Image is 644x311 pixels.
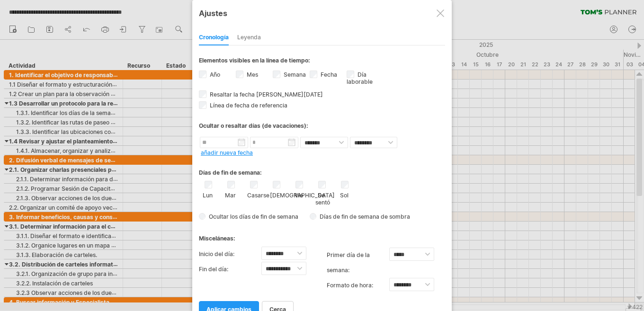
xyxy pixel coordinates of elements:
[199,122,308,129] font: Ocultar o resaltar días (de vacaciones):
[315,192,330,206] font: Se sentó
[284,71,306,78] font: Semana
[210,91,323,98] font: Resaltar la fecha [PERSON_NAME][DATE]
[209,213,298,220] font: Ocultar los días de fin de semana
[295,192,303,199] font: Vie
[199,9,227,18] font: Ajustes
[321,71,337,78] font: Fecha
[270,192,335,199] font: [DEMOGRAPHIC_DATA]
[199,169,262,176] font: Días de fin de semana:
[199,34,229,41] font: Cronología
[199,57,310,64] font: Elementos visibles en la línea de tiempo:
[327,251,370,274] font: primer día de la semana:
[203,192,213,199] font: Lun
[247,71,258,78] font: Mes
[199,266,228,273] font: Fin del día:
[327,282,373,289] font: Formato de hora:
[347,71,373,85] font: Día laborable
[210,102,287,109] font: Línea de fecha de referencia
[320,213,410,220] font: Días de fin de semana de sombra
[199,250,234,258] font: Inicio del día:
[340,192,349,199] font: Sol
[225,192,236,199] font: Mar
[201,149,253,156] a: añadir nueva fecha
[210,71,220,78] font: Año
[199,235,235,242] font: Misceláneas:
[247,192,269,199] font: Casarse
[237,34,261,41] font: Leyenda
